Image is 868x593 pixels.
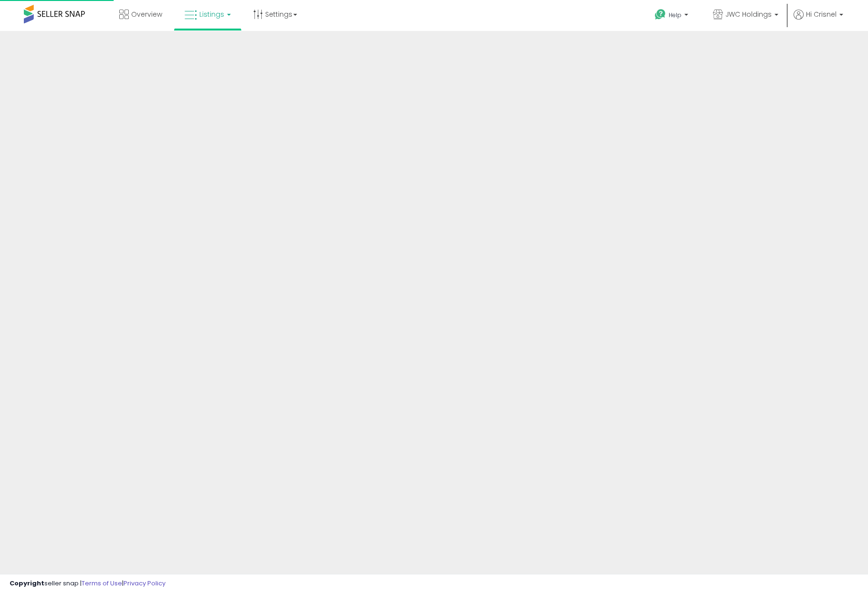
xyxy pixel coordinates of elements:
[199,10,224,19] span: Listings
[794,10,843,31] a: Hi Crisnel
[654,9,666,20] i: Get Help
[806,10,837,19] span: Hi Crisnel
[131,10,162,19] span: Overview
[647,1,698,31] a: Help
[725,10,772,19] span: JWC Holdings
[669,11,682,19] span: Help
